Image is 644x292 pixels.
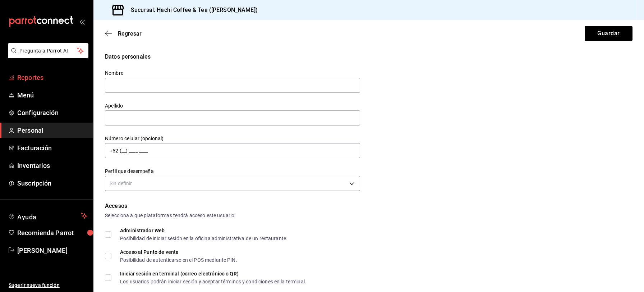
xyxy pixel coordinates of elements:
[120,250,237,255] div: Acceso al Punto de venta
[17,178,87,188] span: Suscripción
[120,257,237,263] div: Posibilidad de autenticarse en el POS mediante PIN.
[105,212,632,219] div: Selecciona a que plataformas tendrá acceso este usuario.
[17,108,87,118] span: Configuración
[120,279,306,284] div: Los usuarios podrán iniciar sesión y aceptar términos y condiciones en la terminal.
[17,228,87,238] span: Recomienda Parrot
[120,271,306,276] div: Iniciar sesión en terminal (correo electrónico o QR)
[17,126,87,135] span: Personal
[120,236,287,241] div: Posibilidad de iniciar sesión en la oficina administrativa de un restaurante.
[118,30,142,37] span: Regresar
[105,53,632,61] div: Datos personales
[105,70,360,76] label: Nombre
[105,136,360,141] label: Número celular (opcional)
[19,47,77,55] span: Pregunta a Parrot AI
[105,30,142,37] button: Regresar
[79,19,85,24] button: open_drawer_menu
[17,211,78,220] span: Ayuda
[125,6,258,14] h3: Sucursal: Hachi Coffee & Tea ([PERSON_NAME])
[5,52,88,60] a: Pregunta a Parrot AI
[9,282,87,289] span: Sugerir nueva función
[585,26,632,41] button: Guardar
[17,246,87,255] span: [PERSON_NAME]
[120,228,287,233] div: Administrador Web
[17,73,87,82] span: Reportes
[105,176,360,191] div: Sin definir
[17,161,87,170] span: Inventarios
[105,202,632,210] div: Accesos
[17,143,87,153] span: Facturación
[8,43,88,58] button: Pregunta a Parrot AI
[105,169,360,174] label: Perfil que desempeña
[105,103,360,108] label: Apellido
[17,90,87,100] span: Menú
